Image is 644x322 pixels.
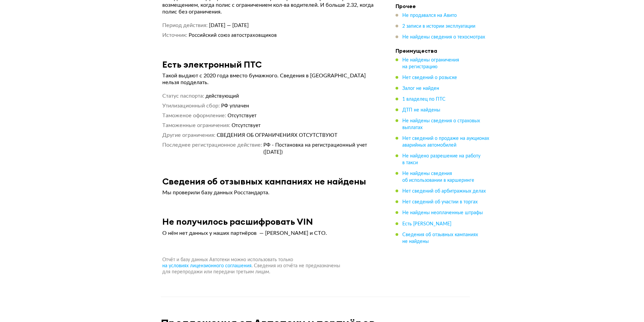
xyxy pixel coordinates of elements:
span: Не найдены сведения о техосмотрах [402,35,485,40]
span: Не найдены сведения о страховых выплатах [402,119,480,130]
span: Нет сведений о продаже на аукционах аварийных автомобилей [402,136,489,148]
p: Такой выдают с 2020 года вместо бумажного. Сведения в [GEOGRAPHIC_DATA] нельзя подделать. [162,72,375,86]
span: Российский союз автостраховщиков [189,33,277,38]
span: Залог не найден [402,86,439,91]
span: 2 записи в истории эксплуатации [402,24,475,29]
span: Не найдены сведения об использовании в каршеринге [402,171,474,183]
dt: Последнее регистрационное действие [162,142,262,156]
span: Нет сведений о розыске [402,75,457,80]
dt: Другие ограничения [162,132,215,139]
dt: Период действия [162,22,208,29]
span: Не найдены неоплаченные штрафы [402,210,483,215]
dt: Утилизационный сбор [162,102,220,109]
p: О нём нет данных у наших партнёров — [PERSON_NAME] и СТО. [162,230,375,237]
span: [DATE] — [DATE] [209,23,249,28]
span: Не найдены ограничения на регистрацию [402,58,459,69]
span: Есть [PERSON_NAME] [402,221,451,226]
dt: Источник [162,32,187,39]
span: ДТП не найдены [402,108,440,113]
span: Отсутствует [232,123,261,128]
h4: Преимущества [396,47,490,54]
dt: Статус паспорта [162,93,204,100]
span: Не найдено разрешение на работу в такси [402,154,480,165]
span: Нет сведений об арбитражных делах [402,189,486,194]
span: на условиях лицензионного соглашения [162,264,252,268]
span: Нет сведений об участии в торгах [402,200,478,204]
span: РФ - Постановка на регистрационный учет ([DATE]) [263,143,367,155]
h4: Прочее [396,3,490,9]
h3: Не получилось расшифровать VIN [162,216,313,227]
span: действующий [206,94,239,99]
h3: Есть электронный ПТС [162,59,262,70]
h3: Сведения об отзывных кампаниях не найдены [162,176,366,187]
span: Не продавался на Авито [402,13,457,18]
div: Отчёт и базу данных Автотеки можно использовать только . Сведения из отчёта не предназначены для ... [154,257,383,275]
span: Отсутствует [228,113,257,118]
dt: Таможеное оформление [162,112,226,119]
span: РФ уплачен [221,103,249,108]
span: СВЕДЕНИЯ ОБ ОГРАНИЧЕНИЯХ ОТСУТСТВУЮТ [217,133,337,138]
dt: Таможенные ограничения [162,122,230,129]
p: Мы проверили базу данных Росстандарта. [162,189,375,196]
span: 1 владелец по ПТС [402,97,446,102]
span: Сведения об отзывных кампаниях не найдены [402,232,478,244]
